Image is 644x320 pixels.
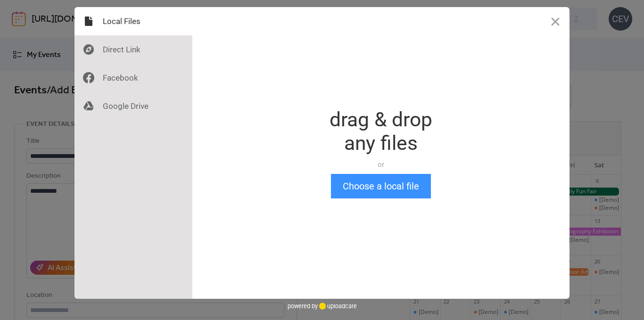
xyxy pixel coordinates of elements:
[331,174,431,198] button: Choose a local file
[74,92,192,120] div: Google Drive
[288,299,357,313] div: powered by
[330,160,432,169] div: or
[330,108,432,155] div: drag & drop any files
[74,7,192,35] div: Local Files
[74,35,192,64] div: Direct Link
[74,64,192,92] div: Facebook
[318,303,357,310] a: uploadcare
[541,7,570,35] button: Close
